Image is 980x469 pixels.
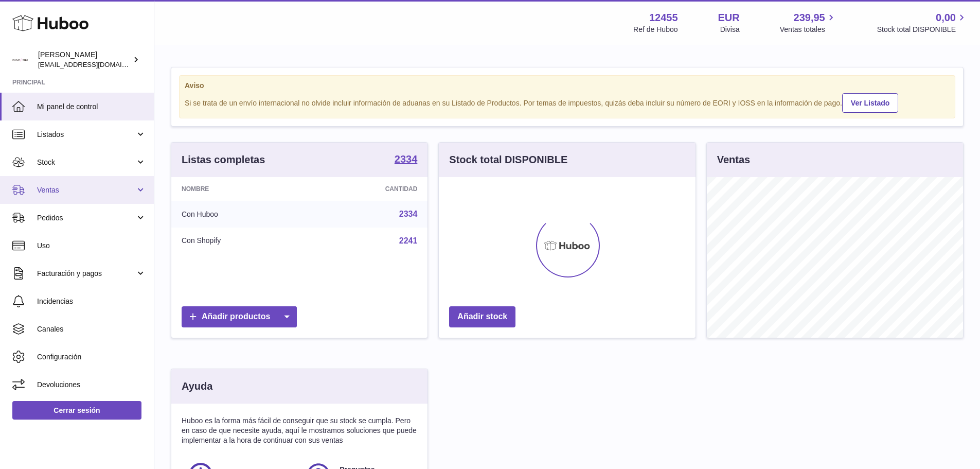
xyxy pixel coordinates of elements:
[37,352,146,362] span: Configuración
[37,102,146,112] span: Mi panel de control
[395,154,418,166] a: 2334
[12,52,28,67] img: internalAdmin-12455@internal.huboo.com
[37,324,146,334] span: Canales
[399,210,418,218] a: 2334
[717,153,750,167] h3: Ventas
[449,153,567,167] h3: Stock total DISPONIBLE
[720,25,740,34] div: Divisa
[37,269,135,279] span: Facturación y pagos
[37,130,135,140] span: Listados
[37,185,135,195] span: Ventas
[449,306,515,327] a: Añadir stock
[171,201,308,228] td: Con Huboo
[37,158,135,167] span: Stock
[936,11,956,25] span: 0,00
[633,25,678,34] div: Ref de Huboo
[38,60,151,68] span: [EMAIL_ADDRESS][DOMAIN_NAME]
[182,416,417,445] p: Huboo es la forma más fácil de conseguir que su stock se cumpla. Pero en caso de que necesite ayu...
[37,380,146,390] span: Devoluciones
[37,213,135,223] span: Pedidos
[649,11,678,25] strong: 12455
[877,25,968,34] span: Stock total DISPONIBLE
[171,228,308,254] td: Con Shopify
[395,154,418,164] strong: 2334
[842,93,898,113] a: Ver Listado
[718,11,740,25] strong: EUR
[12,401,141,420] a: Cerrar sesión
[171,177,308,201] th: Nombre
[182,379,212,393] h3: Ayuda
[37,297,146,306] span: Incidencias
[308,177,428,201] th: Cantidad
[794,11,825,25] span: 239,95
[37,241,146,251] span: Uso
[780,25,837,34] span: Ventas totales
[182,306,297,327] a: Añadir productos
[780,11,837,34] a: 239,95 Ventas totales
[877,11,968,34] a: 0,00 Stock total DISPONIBLE
[185,92,950,113] div: Si se trata de un envío internacional no olvide incluir información de aduanas en su Listado de P...
[185,81,950,91] strong: Aviso
[182,153,265,167] h3: Listas completas
[38,50,131,70] div: [PERSON_NAME]
[399,236,418,245] a: 2241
